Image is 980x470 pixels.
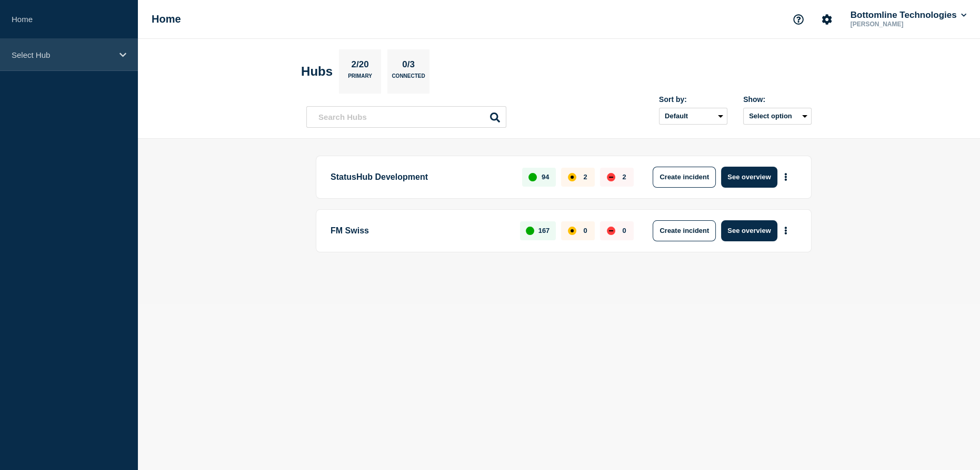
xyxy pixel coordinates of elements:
h1: Home [152,13,181,25]
button: Select option [743,108,812,125]
p: 2 [583,173,587,181]
div: Sort by: [659,95,727,104]
button: Account settings [816,8,838,30]
button: More actions [779,221,793,240]
h2: Hubs [301,64,333,79]
p: 167 [538,227,550,234]
p: 0 [622,227,626,234]
p: 2 [622,173,626,181]
div: affected [568,173,576,181]
button: Support [787,8,809,30]
button: Create incident [653,220,716,241]
p: Primary [348,73,372,84]
div: down [607,227,615,235]
button: Create incident [653,167,716,188]
div: affected [568,227,576,235]
button: More actions [779,167,793,187]
p: 94 [542,173,549,181]
p: 0 [583,227,587,234]
p: Select Hub [12,50,113,59]
div: Show: [743,95,812,104]
p: [PERSON_NAME] [848,21,958,28]
p: 2/20 [347,59,373,73]
input: Search Hubs [306,106,506,128]
button: See overview [721,167,777,188]
div: up [526,227,534,235]
p: FM Swiss [331,220,508,241]
select: Sort by [659,108,727,125]
p: StatusHub Development [331,167,510,188]
div: up [528,173,537,181]
button: See overview [721,220,777,241]
div: down [607,173,615,181]
p: 0/3 [398,59,419,73]
p: Connected [392,73,425,84]
button: Bottomline Technologies [848,10,968,21]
